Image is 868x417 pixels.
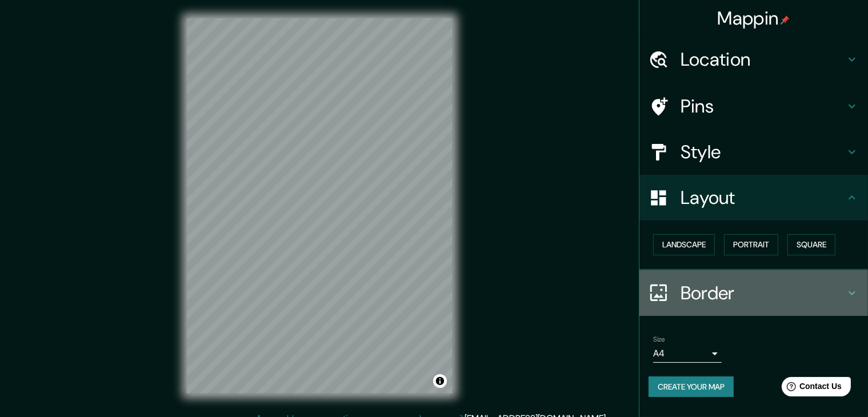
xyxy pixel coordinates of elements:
div: Style [639,129,868,175]
img: pin-icon.png [781,15,790,25]
h4: Pins [681,95,845,118]
label: Size [653,334,665,344]
h4: Border [681,282,845,304]
iframe: Help widget launcher [766,372,855,404]
button: Toggle attribution [433,374,447,388]
h4: Mappin [718,7,790,30]
div: Layout [639,175,868,220]
button: Create your map [649,376,734,398]
div: Pins [639,83,868,129]
h4: Style [681,141,845,163]
div: Location [639,37,868,82]
button: Square [787,234,835,255]
button: Landscape [653,234,715,255]
div: A4 [653,344,722,363]
h4: Location [681,48,845,71]
button: Portrait [724,234,778,255]
div: Border [639,270,868,316]
canvas: Map [187,18,453,394]
h4: Layout [681,186,845,209]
